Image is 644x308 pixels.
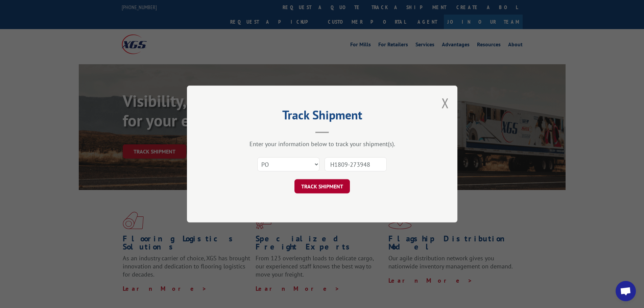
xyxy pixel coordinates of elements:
button: TRACK SHIPMENT [294,179,350,193]
button: Close modal [442,94,449,112]
div: Enter your information below to track your shipment(s). [221,140,424,148]
h2: Track Shipment [221,110,424,123]
input: Number(s) [325,157,387,171]
div: Open chat [616,281,636,301]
